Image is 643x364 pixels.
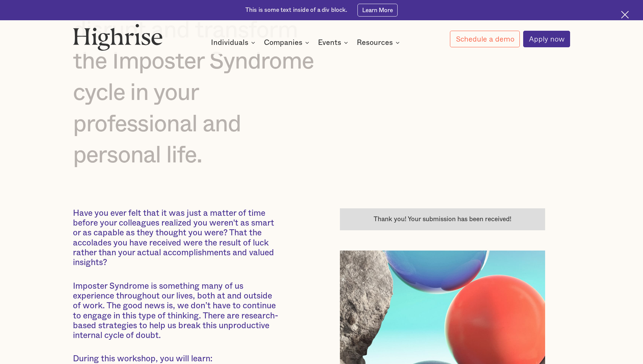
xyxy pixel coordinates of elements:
[264,38,311,47] div: Companies
[73,354,279,364] p: During this workshop, you will learn:
[523,31,570,47] a: Apply now
[318,38,341,47] div: Events
[347,215,538,224] div: Thank you! Your submission has been received!
[211,38,257,47] div: Individuals
[450,31,519,47] a: Schedule a demo
[357,4,398,17] a: Learn More
[245,6,348,14] div: This is some text inside of a div block.
[73,281,279,341] p: Imposter Syndrome is something many of us experience throughout our lives, both at and outside of...
[211,38,248,47] div: Individuals
[73,24,163,51] img: Highrise logo
[264,38,302,47] div: Companies
[621,11,629,19] img: Cross icon
[357,38,393,47] div: Resources
[73,208,279,268] p: Have you ever felt that it was just a matter of time before your colleagues realized you weren't ...
[318,38,350,47] div: Events
[340,208,545,230] div: current-single-event-subscribe-form success
[357,38,402,47] div: Resources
